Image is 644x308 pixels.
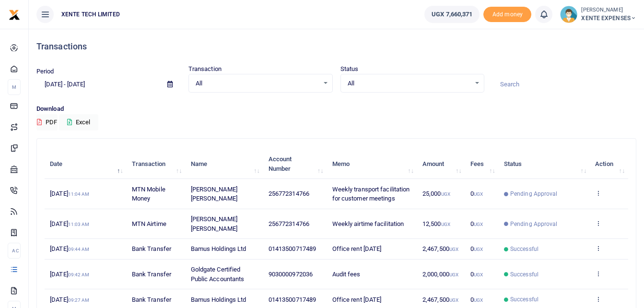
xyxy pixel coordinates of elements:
small: UGX [449,247,458,252]
span: Successful [510,245,539,253]
span: 0 [470,296,483,303]
th: Action: activate to sort column ascending [590,149,628,179]
span: 0 [470,271,483,278]
span: Goldgate Certified Public Accountants [191,266,245,283]
span: 25,000 [422,190,450,197]
span: 0 [470,245,483,252]
small: UGX [449,272,458,277]
span: Office rent [DATE] [332,296,382,303]
small: 09:44 AM [68,247,90,252]
input: select period [36,76,160,93]
button: PDF [36,114,58,130]
span: All [196,79,319,88]
img: logo-small [9,9,20,21]
span: [DATE] [50,245,89,252]
span: [PERSON_NAME] [PERSON_NAME] [191,215,237,232]
span: 12,500 [422,220,450,227]
span: [DATE] [50,190,89,197]
span: XENTE EXPENSES [581,14,636,23]
th: Name: activate to sort column ascending [185,149,263,179]
span: [DATE] [50,271,89,278]
li: Toup your wallet [483,7,531,23]
img: profile-user [560,6,577,23]
th: Amount: activate to sort column ascending [417,149,465,179]
span: Pending Approval [510,190,558,198]
small: 11:03 AM [68,222,90,227]
span: All [348,79,471,88]
span: 0 [470,190,483,197]
span: [DATE] [50,296,89,303]
th: Transaction: activate to sort column ascending [127,149,186,179]
p: Download [36,104,636,114]
span: Bamus Holdings Ltd [191,296,246,303]
small: UGX [441,191,450,197]
span: 01413500717489 [269,245,316,252]
span: UGX 7,660,371 [432,10,472,19]
a: UGX 7,660,371 [424,6,480,23]
h4: Transactions [36,41,636,52]
span: [PERSON_NAME] [PERSON_NAME] [191,186,237,202]
span: Office rent [DATE] [332,245,382,252]
label: Status [340,64,359,74]
li: M [8,79,21,95]
li: Wallet ballance [421,6,483,23]
small: UGX [474,272,483,277]
th: Memo: activate to sort column ascending [327,149,417,179]
label: Period [36,67,54,76]
span: 2,467,500 [422,245,458,252]
span: Bank Transfer [132,296,171,303]
span: Weekly transport facilitation for customer meetings [332,186,410,202]
span: Bank Transfer [132,245,171,252]
span: Add money [483,7,531,23]
small: 09:42 AM [68,272,90,277]
label: Transaction [188,64,222,74]
small: [PERSON_NAME] [581,6,636,14]
span: 2,000,000 [422,271,458,278]
th: Status: activate to sort column ascending [499,149,590,179]
small: UGX [449,297,458,303]
span: 01413500717489 [269,296,316,303]
span: Successful [510,295,539,304]
span: 256772314766 [269,220,309,227]
th: Account Number: activate to sort column ascending [263,149,327,179]
span: Successful [510,270,539,279]
small: UGX [474,222,483,227]
a: profile-user [PERSON_NAME] XENTE EXPENSES [560,6,636,23]
span: MTN Airtime [132,220,166,227]
span: Bamus Holdings Ltd [191,245,246,252]
small: UGX [474,297,483,303]
span: MTN Mobile Money [132,186,165,202]
button: Excel [59,114,98,130]
li: Ac [8,243,21,259]
span: 256772314766 [269,190,309,197]
small: 09:27 AM [68,297,90,303]
span: 0 [470,220,483,227]
span: 2,467,500 [422,296,458,303]
span: [DATE] [50,220,89,227]
span: 9030000972036 [269,271,313,278]
small: UGX [441,222,450,227]
th: Date: activate to sort column descending [45,149,127,179]
input: Search [492,76,636,93]
span: Bank Transfer [132,271,171,278]
span: XENTE TECH LIMITED [58,10,124,19]
small: UGX [474,191,483,197]
a: logo-small logo-large logo-large [9,11,20,18]
th: Fees: activate to sort column ascending [465,149,499,179]
span: Pending Approval [510,220,558,228]
small: 11:04 AM [68,191,90,197]
span: Audit fees [332,271,361,278]
a: Add money [483,10,531,17]
span: Weekly airtime facilitation [332,220,404,227]
small: UGX [474,247,483,252]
